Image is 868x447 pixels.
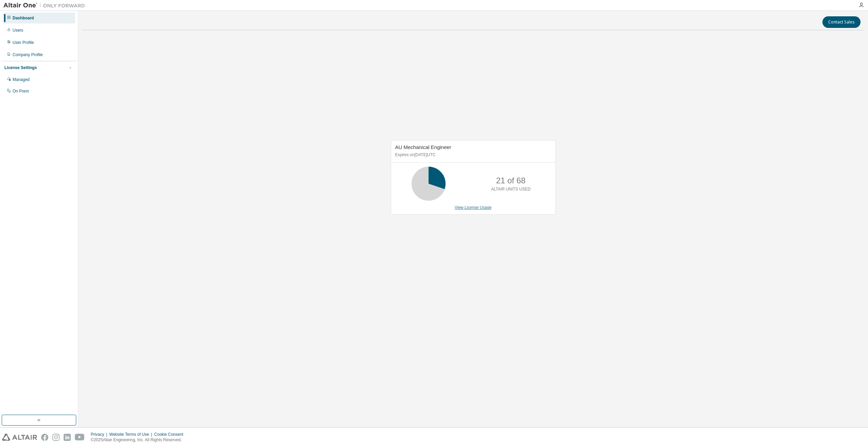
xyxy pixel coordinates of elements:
[3,2,88,9] img: Altair One
[13,52,43,57] div: Company Profile
[41,434,48,441] img: facebook.svg
[13,15,34,21] div: Dashboard
[75,434,85,441] img: youtube.svg
[91,437,187,443] p: © 2025 Altair Engineering, Inc. All Rights Reserved.
[64,434,71,441] img: linkedin.svg
[496,175,525,186] p: 21 of 68
[822,16,861,28] button: Contact Sales
[109,432,154,437] div: Website Terms of Use
[395,152,550,158] p: Expires on [DATE] UTC
[91,432,109,437] div: Privacy
[154,432,187,437] div: Cookie Consent
[2,434,37,441] img: altair_logo.svg
[491,186,531,192] p: ALTAIR UNITS USED
[395,144,451,150] span: AU Mechanical Engineer
[455,205,492,210] a: View License Usage
[13,28,23,33] div: Users
[4,65,37,70] div: License Settings
[52,434,60,441] img: instagram.svg
[13,77,30,82] div: Managed
[13,40,34,45] div: User Profile
[13,88,29,94] div: On Prem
